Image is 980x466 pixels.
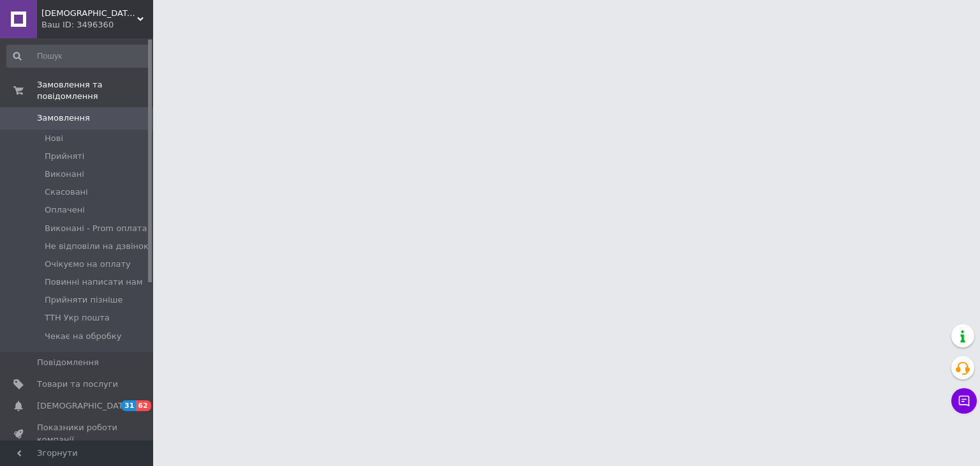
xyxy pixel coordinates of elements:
span: Виконані [45,169,84,180]
input: Пошук [6,45,151,68]
span: Очікуємо на оплату [45,259,131,270]
span: Замовлення [37,112,90,124]
span: Оплачені [45,204,85,216]
span: Скасовані [45,186,88,198]
span: Виконані - Prom оплата [45,223,147,234]
span: [DEMOGRAPHIC_DATA] [37,400,131,412]
span: 31 [121,400,136,411]
span: Замовлення та повідомлення [37,79,153,102]
span: LADY BOSS - все для манікюру та краси [41,8,137,19]
button: Чат з покупцем [951,388,977,414]
span: Товари та послуги [37,379,118,390]
span: 62 [136,400,151,411]
span: Прийняти пізніше [45,294,122,306]
div: Ваш ID: 3496360 [41,19,153,31]
span: Нові [45,133,63,144]
span: Чекає на обробку [45,331,121,342]
span: Повинні написати нам [45,276,143,288]
span: Не відповіли на дзвінок [45,241,149,252]
span: Прийняті [45,151,84,162]
span: Показники роботи компанії [37,422,118,445]
span: ТТН Укр пошта [45,312,110,324]
span: Повідомлення [37,357,99,368]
